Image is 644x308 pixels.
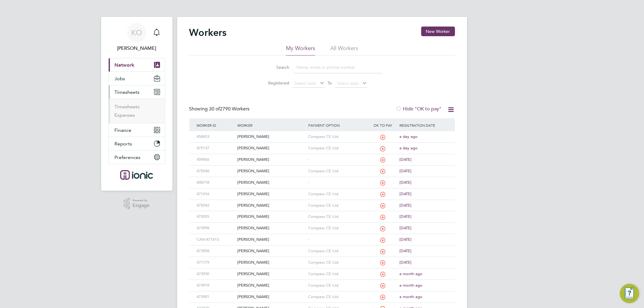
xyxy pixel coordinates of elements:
div: [PERSON_NAME] [236,154,307,165]
div: 473998 [195,223,236,234]
div: CAN-471613 [195,234,236,245]
a: Powered byEngage [124,198,149,209]
div: Payment Option [307,118,368,132]
span: 30 of [209,106,220,112]
input: Name, email or phone number [294,62,382,73]
span: Network [115,62,135,68]
span: [DATE] [399,260,412,265]
div: [PERSON_NAME] [236,131,307,142]
span: Powered by [133,198,149,203]
a: 471179[PERSON_NAME]Compass CE Ltd[DATE] [195,257,449,262]
div: Compass CE Ltd [307,223,368,234]
div: - [307,177,368,188]
a: 475046[PERSON_NAME]Compass CE Ltd[DATE] [195,165,449,170]
span: Finance [115,127,132,133]
div: 408718 [195,177,236,188]
div: Compass CE Ltd [307,189,368,200]
a: 475042[PERSON_NAME]Compass CE Ltd[DATE] [195,200,449,205]
span: To [326,79,334,87]
button: Jobs [109,72,165,85]
a: Go to home page [108,170,165,180]
div: 475137 [195,143,236,154]
div: Compass CE Ltd [307,211,368,222]
nav: Main navigation [101,17,172,191]
span: Select date [295,81,316,86]
div: [PERSON_NAME] [236,223,307,234]
div: [PERSON_NAME] [236,234,307,245]
a: 459856[PERSON_NAME]-[DATE] [195,154,449,159]
div: Compass CE Ltd [307,143,368,154]
div: [PERSON_NAME] [236,257,307,268]
div: Compass CE Ltd [307,280,368,291]
a: Timesheets [115,104,140,110]
button: Engage Resource Center [620,284,639,303]
div: 458453 [195,131,236,142]
div: Compass CE Ltd [307,246,368,257]
span: [DATE] [399,168,412,173]
div: Worker [236,118,307,132]
span: 2790 Workers [209,106,250,112]
a: 473901[PERSON_NAME]Compass CE Ltda month ago [195,291,449,296]
span: [DATE] [399,203,412,208]
div: [PERSON_NAME] [236,200,307,211]
div: 459856 [195,154,236,165]
div: [PERSON_NAME] [236,291,307,303]
span: Timesheets [115,89,140,95]
div: 471179 [195,257,236,268]
a: 475137[PERSON_NAME]Compass CE Ltda day ago [195,142,449,148]
span: KO [131,29,142,37]
span: a month ago [399,294,422,299]
button: Finance [109,123,165,137]
img: ionic-logo-retina.png [120,170,153,180]
label: Registered [262,80,290,86]
div: [PERSON_NAME] [236,280,307,291]
div: [PERSON_NAME] [236,246,307,257]
a: 473870[PERSON_NAME]Compass CE Ltda month ago [195,303,449,308]
span: Reports [115,141,132,147]
span: [DATE] [399,225,412,230]
div: 473901 [195,291,236,303]
div: [PERSON_NAME] [236,211,307,222]
span: Engage [133,203,149,208]
a: 473958[PERSON_NAME]Compass CE Ltd[DATE] [195,245,449,250]
div: 473930 [195,268,236,280]
div: 475046 [195,166,236,177]
div: 473958 [195,246,236,257]
div: Compass CE Ltd [307,166,368,177]
button: Network [109,58,165,71]
button: Preferences [109,151,165,164]
span: [DATE] [399,180,412,185]
a: 473919[PERSON_NAME]Compass CE Ltda month ago [195,280,449,285]
a: 473930[PERSON_NAME]Compass CE Ltda month ago [195,268,449,273]
div: Registration Date [398,118,449,132]
a: 473998[PERSON_NAME]Compass CE Ltd[DATE] [195,222,449,227]
button: Timesheets [109,85,165,99]
div: Compass CE Ltd [307,257,368,268]
span: [DATE] [399,214,412,219]
a: CAN-471613[PERSON_NAME]-[DATE] [195,234,449,239]
div: 473919 [195,280,236,291]
span: a day ago [399,134,418,139]
li: All Workers [330,45,358,56]
span: Preferences [115,154,141,160]
button: New Worker [421,27,455,36]
span: [DATE] [399,237,412,242]
span: [DATE] [399,191,412,196]
div: Worker ID [195,118,236,132]
div: 475055 [195,211,236,222]
span: Kirsty Owen [108,45,165,52]
div: [PERSON_NAME] [236,268,307,280]
div: - [307,234,368,245]
div: Compass CE Ltd [307,200,368,211]
button: Reports [109,137,165,150]
div: [PERSON_NAME] [236,177,307,188]
li: My Workers [286,45,315,56]
a: Expenses [115,112,135,118]
span: a month ago [399,283,422,288]
a: 408718[PERSON_NAME]-[DATE] [195,177,449,182]
div: [PERSON_NAME] [236,143,307,154]
div: - [307,154,368,165]
div: Compass CE Ltd [307,291,368,303]
a: 471416[PERSON_NAME]Compass CE Ltd[DATE] [195,188,449,193]
a: 475055[PERSON_NAME]Compass CE Ltd[DATE] [195,211,449,216]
